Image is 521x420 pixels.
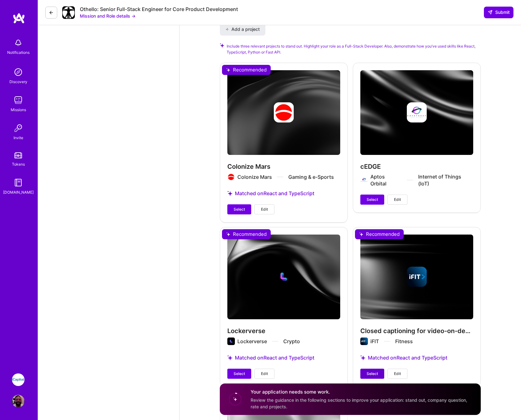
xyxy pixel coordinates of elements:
div: Notifications [7,49,30,56]
span: Select [234,207,245,212]
button: Select [360,195,384,205]
img: User Avatar [12,395,25,407]
div: [DOMAIN_NAME] [3,189,34,196]
span: Edit [261,207,268,212]
img: bell [12,37,25,49]
img: teamwork [12,94,25,106]
button: Edit [387,369,407,379]
img: iCapital: Building an Alternative Investment Marketplace [12,373,25,386]
button: Edit [254,204,274,214]
button: Add a project [220,23,265,36]
img: guide book [12,176,25,189]
span: Edit [261,371,268,377]
button: Submit [484,7,513,18]
i: Check [220,43,224,48]
div: Missions [11,106,26,113]
div: Othello: Senior Full-Stack Engineer for Core Product Development [80,6,238,13]
i: icon LeftArrowDark [49,10,54,15]
button: Edit [254,369,274,379]
span: Select [367,371,378,377]
img: discovery [12,66,25,78]
span: Edit [394,197,401,202]
span: Include three relevant projects to stand out. Highlight your role as a Full-Stack Developer. Also... [227,43,481,55]
div: Invite [14,134,23,141]
img: logo [13,13,25,24]
i: icon PlusBlack [225,28,229,31]
h4: Your application needs some work. [251,389,473,395]
img: Invite [12,122,25,134]
span: Add a project [225,26,260,32]
a: iCapital: Building an Alternative Investment Marketplace [10,373,26,386]
button: Edit [387,195,407,205]
button: Select [360,369,384,379]
div: Discovery [9,78,27,85]
span: Edit [394,371,401,377]
span: Review the guidance in the following sections to improve your application: stand out, company que... [251,397,467,409]
img: Company Logo [62,6,75,19]
button: Select [227,204,251,214]
a: User Avatar [10,395,26,407]
span: Select [234,371,245,377]
img: tokens [14,152,22,158]
span: Select [367,197,378,202]
span: Submit [488,9,510,15]
button: Mission and Role details → [80,13,136,19]
i: icon SendLight [488,10,493,15]
div: Tokens [12,161,25,167]
button: Select [227,369,251,379]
